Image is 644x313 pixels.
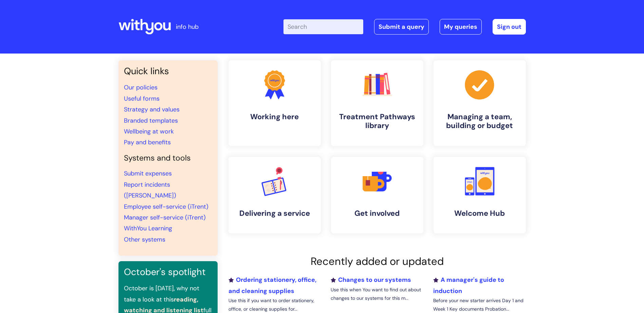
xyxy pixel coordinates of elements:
[124,138,171,146] a: Pay and benefits
[336,209,418,218] h4: Get involved
[228,157,321,233] a: Delivering a service
[336,112,418,130] h4: Treatment Pathways library
[234,112,315,121] h4: Working here
[433,276,504,295] a: A manager's guide to induction
[124,83,158,91] a: Our policies
[124,117,178,125] a: Branded templates
[331,286,423,302] p: Use this when You want to find out about changes to our systems for this m...
[374,19,429,35] a: Submit a query
[124,153,212,163] h4: Systems and tools
[439,209,520,218] h4: Welcome Hub
[124,235,165,244] a: Other systems
[124,127,174,135] a: Wellbeing at work
[331,276,411,284] a: Changes to our systems
[124,203,208,211] a: Employee self-service (iTrent)
[124,181,176,200] a: Report incidents ([PERSON_NAME])
[228,255,526,268] h2: Recently added or updated
[434,60,526,146] a: Managing a team, building or budget
[439,112,520,130] h4: Managing a team, building or budget
[493,19,526,35] a: Sign out
[434,157,526,233] a: Welcome Hub
[124,267,212,277] h3: October's spotlight
[124,169,172,178] a: Submit expenses
[124,213,206,222] a: Manager self-service (iTrent)
[124,105,180,113] a: Strategy and values
[176,21,199,32] p: info hub
[234,209,315,218] h4: Delivering a service
[124,66,212,77] h3: Quick links
[331,157,423,233] a: Get involved
[228,60,321,146] a: Working here
[283,19,363,34] input: Search
[331,60,423,146] a: Treatment Pathways library
[124,95,160,103] a: Useful forms
[440,19,482,35] a: My queries
[124,224,172,232] a: WithYou Learning
[283,19,526,35] div: | -
[228,276,316,295] a: Ordering stationery, office, and cleaning supplies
